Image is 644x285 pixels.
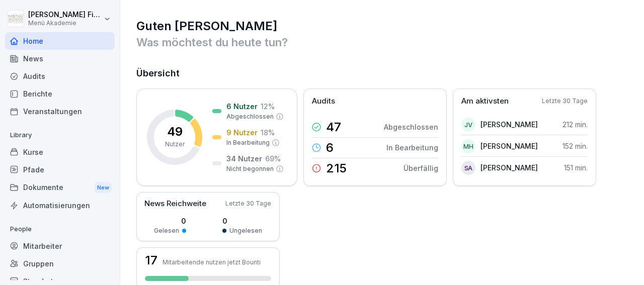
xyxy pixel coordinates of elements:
[312,96,335,107] p: Audits
[461,139,475,153] div: MH
[154,216,186,226] p: 0
[326,142,334,154] p: 6
[5,178,115,197] a: DokumenteNew
[5,197,115,214] a: Automatisierungen
[461,96,509,107] p: Am aktivsten
[226,164,274,173] p: Nicht begonnen
[222,216,262,226] p: 0
[144,198,206,210] p: News Reichweite
[562,141,588,151] p: 152 min.
[5,85,115,103] a: Berichte
[226,138,270,147] p: In Bearbeitung
[226,127,258,138] p: 9 Nutzer
[564,162,588,173] p: 151 min.
[5,50,115,67] a: News
[163,258,261,266] p: Mitarbeitende nutzen jetzt Bounti
[461,118,475,132] div: JV
[5,237,115,255] a: Mitarbeiter
[5,255,115,272] a: Gruppen
[261,127,275,138] p: 18 %
[226,153,262,164] p: 34 Nutzer
[5,103,115,120] a: Veranstaltungen
[226,112,274,121] p: Abgeschlossen
[28,20,102,27] p: Menü Akademie
[386,142,438,153] p: In Bearbeitung
[5,127,115,143] p: Library
[265,153,281,164] p: 69 %
[480,162,538,173] p: [PERSON_NAME]
[136,34,629,50] p: Was möchtest du heute tun?
[261,101,275,112] p: 12 %
[542,97,588,106] p: Letzte 30 Tage
[5,67,115,85] a: Audits
[384,122,438,132] p: Abgeschlossen
[480,141,538,151] p: [PERSON_NAME]
[95,182,112,194] div: New
[562,119,588,130] p: 212 min.
[225,199,271,208] p: Letzte 30 Tage
[5,143,115,161] a: Kurse
[165,140,185,149] p: Nutzer
[28,11,102,19] p: [PERSON_NAME] Fiegert
[226,101,258,112] p: 6 Nutzer
[326,121,341,133] p: 47
[229,226,262,235] p: Ungelesen
[404,163,438,173] p: Überfällig
[5,161,115,178] a: Pfade
[136,18,629,34] h1: Guten [PERSON_NAME]
[136,66,629,80] h2: Übersicht
[5,221,115,237] p: People
[326,162,347,174] p: 215
[145,254,157,266] h3: 17
[5,178,115,197] div: Dokumente
[461,161,475,175] div: SA
[154,226,179,235] p: Gelesen
[5,32,115,50] a: Home
[167,126,183,138] p: 49
[480,119,538,130] p: [PERSON_NAME]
